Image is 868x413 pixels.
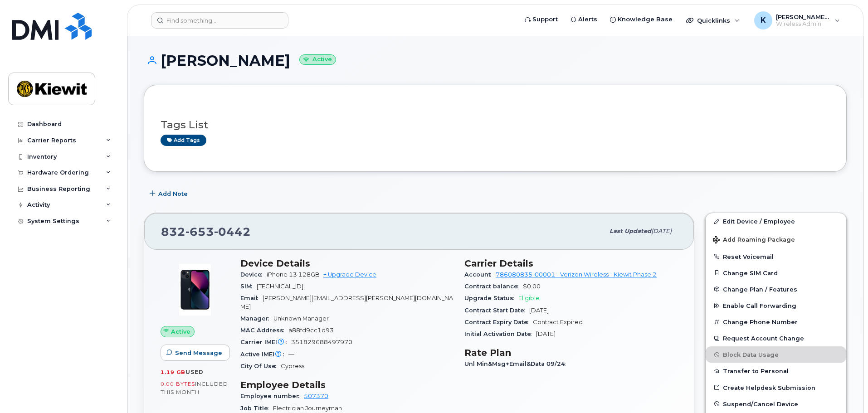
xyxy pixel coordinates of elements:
span: 1.19 GB [161,369,185,375]
span: Contract balance [464,283,523,290]
button: Reset Voicemail [706,248,846,265]
span: Initial Activation Date [464,330,536,337]
h3: Tags List [161,119,830,131]
span: Contract Expiry Date [464,319,533,326]
a: Edit Device / Employee [706,213,846,229]
span: Employee number [240,393,304,399]
a: 507370 [304,393,328,399]
button: Transfer to Personal [706,363,846,379]
button: Add Note [144,185,195,202]
span: Last updated [610,228,651,234]
button: Send Message [161,345,230,361]
span: included this month [161,380,228,395]
span: 832 [161,225,251,238]
img: image20231002-3703462-1ig824h.jpeg [168,262,222,317]
button: Change Plan / Features [706,281,846,297]
span: — [288,351,294,358]
span: Add Note [158,189,188,198]
span: Unknown Manager [273,315,329,322]
span: [PERSON_NAME][EMAIL_ADDRESS][PERSON_NAME][DOMAIN_NAME] [240,295,453,310]
button: Change Phone Number [706,314,846,330]
span: 351829688497970 [291,339,352,345]
span: Contract Expired [533,319,583,326]
span: Change Plan / Features [723,286,797,292]
span: Active [171,327,190,336]
h3: Employee Details [240,379,454,390]
span: City Of Use [240,363,281,369]
span: $0.00 [523,283,541,290]
span: iPhone 13 128GB [267,271,320,278]
span: [DATE] [529,307,549,314]
span: Enable Call Forwarding [723,302,796,309]
h3: Carrier Details [464,258,678,269]
span: [DATE] [651,228,672,234]
span: 0442 [214,225,251,238]
span: Contract Start Date [464,307,529,314]
button: Block Data Usage [706,346,846,363]
a: Add tags [161,135,206,146]
a: + Upgrade Device [323,271,376,278]
span: Send Message [175,349,222,357]
span: Add Roaming Package [713,236,795,245]
span: Active IMEI [240,351,288,358]
h3: Device Details [240,258,454,269]
span: Device [240,271,267,278]
span: Eligible [518,295,540,301]
span: 653 [185,225,214,238]
button: Add Roaming Package [706,230,846,248]
span: Email [240,295,263,301]
button: Request Account Change [706,330,846,346]
a: 786080835-00001 - Verizon Wireless - Kiewit Phase 2 [496,271,657,278]
h1: [PERSON_NAME] [144,53,847,68]
span: Carrier IMEI [240,339,291,345]
span: Job Title [240,405,273,412]
button: Suspend/Cancel Device [706,396,846,412]
h3: Rate Plan [464,347,678,358]
span: Cypress [281,363,304,369]
span: used [185,369,204,375]
span: SIM [240,283,257,290]
span: Suspend/Cancel Device [723,400,798,407]
span: [TECHNICAL_ID] [257,283,303,290]
span: a88fd9cc1d93 [288,327,334,334]
button: Change SIM Card [706,265,846,281]
span: Unl Min&Msg+Email&Data 09/24 [464,360,570,367]
small: Active [299,54,336,65]
iframe: Messenger Launcher [829,374,861,406]
span: Upgrade Status [464,295,518,301]
button: Enable Call Forwarding [706,297,846,314]
span: MAC Address [240,327,288,334]
span: Electrician Journeyman [273,405,342,412]
a: Create Helpdesk Submission [706,379,846,396]
span: Account [464,271,496,278]
span: [DATE] [536,330,556,337]
span: 0.00 Bytes [161,381,195,387]
span: Manager [240,315,273,322]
